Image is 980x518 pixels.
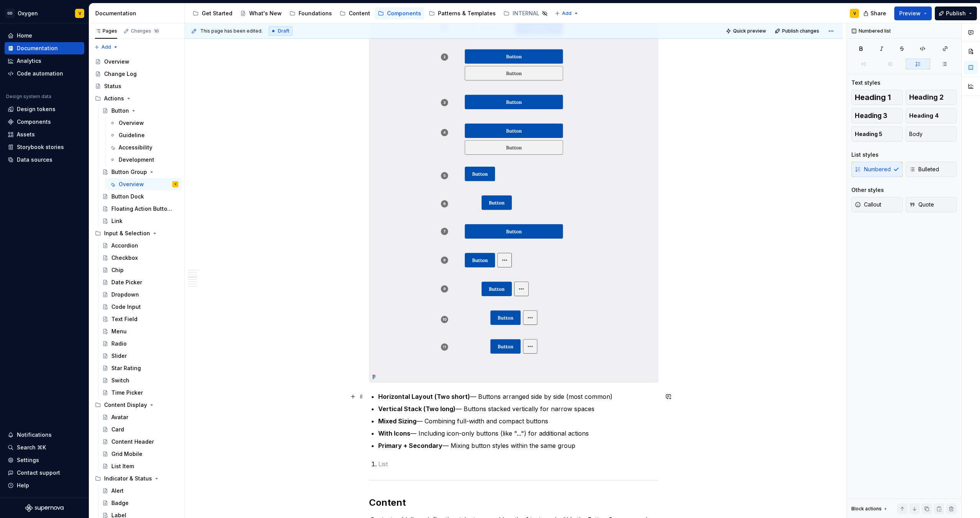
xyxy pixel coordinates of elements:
span: Add [562,10,572,16]
a: Patterns & Templates [426,7,499,20]
div: Search ⌘K [17,444,46,451]
button: Bulleted [906,162,957,177]
a: Date Picker [99,276,181,289]
a: Code automation [5,67,84,80]
a: Get Started [189,7,235,20]
a: Radio [99,338,181,350]
a: Supernova Logo [25,504,64,512]
a: Storybook stories [5,141,84,153]
div: Design tokens [17,105,56,113]
button: Publish changes [773,26,823,36]
a: Switch [99,374,181,387]
a: List Item [99,460,181,472]
div: Design system data [6,93,51,100]
p: — Combining full-width and compact buttons [378,416,658,426]
span: Add [101,44,111,50]
a: Badge [99,497,181,509]
button: Heading 4 [906,108,957,123]
span: Preview [899,10,921,17]
div: Documentation [17,44,58,52]
div: Card [111,426,124,433]
span: Heading 2 [909,93,944,101]
a: Content [336,7,373,20]
div: Switch [111,377,129,384]
strong: Mixed Sizing [378,417,416,425]
button: Search ⌘K [5,441,84,454]
button: Add [92,42,121,52]
div: Changes [131,28,160,34]
a: Overview [106,117,181,129]
a: OverviewV [106,178,181,190]
div: Overview [104,58,129,66]
div: Button [111,107,129,115]
div: Actions [104,95,124,102]
div: Content Header [111,438,154,446]
div: Guideline [119,131,145,139]
a: Grid Mobile [99,448,181,460]
div: Badge [111,499,129,507]
a: What's New [237,7,285,20]
strong: Primary + Secondary [378,442,443,449]
a: Content Header [99,436,181,448]
div: V [175,180,176,188]
a: Guideline [106,129,181,141]
div: Assets [17,131,35,138]
a: Card [99,423,181,436]
a: Slider [99,350,181,362]
div: Block actions [851,506,882,512]
div: Input & Selection [104,229,150,237]
div: Button Group [111,168,147,176]
button: Body [906,126,957,142]
span: Publish changes [782,28,819,34]
a: Text Field [99,313,181,325]
span: Publish [946,10,966,17]
div: Components [17,118,51,126]
a: Status [92,80,181,92]
div: Text Field [111,315,137,323]
div: Overview [119,119,144,127]
button: Heading 2 [906,90,957,105]
div: List Item [111,462,134,470]
div: Data sources [17,156,52,164]
div: Change Log [104,70,137,78]
div: Text styles [851,79,880,87]
div: Documentation [95,10,181,17]
div: Link [111,217,122,225]
span: Heading 5 [855,130,882,138]
a: Chip [99,264,181,276]
a: Link [99,215,181,227]
div: Code automation [17,70,63,77]
a: Data sources [5,154,84,166]
a: Home [5,30,84,42]
strong: Vertical Stack (Two long) [378,405,456,413]
div: Radio [111,340,127,348]
a: INTERNAL [500,7,551,20]
div: Page tree [189,6,551,21]
div: Patterns & Templates [438,10,496,17]
div: Button Dock [111,193,144,200]
div: Other styles [851,186,884,194]
div: INTERNAL [513,10,539,17]
div: Chip [111,266,124,274]
div: Alert [111,487,124,495]
span: Heading 4 [909,112,939,120]
a: Development [106,154,181,166]
a: Alert [99,485,181,497]
div: Overview [119,180,144,188]
span: Callout [855,201,881,208]
a: Menu [99,325,181,338]
button: Publish [935,7,977,20]
div: Indicator & Status [92,472,181,485]
div: Analytics [17,57,41,65]
strong: Horizontal Layout (Two short) [378,393,470,400]
a: Assets [5,128,84,141]
p: — Mixing button styles within the same group [378,441,658,450]
span: Heading 3 [855,112,887,120]
button: Preview [894,7,932,20]
a: Code Input [99,301,181,313]
div: Input & Selection [92,227,181,239]
div: GD [5,9,15,18]
div: Status [104,82,121,90]
span: This page has been edited. [200,28,263,34]
div: Star Rating [111,364,141,372]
